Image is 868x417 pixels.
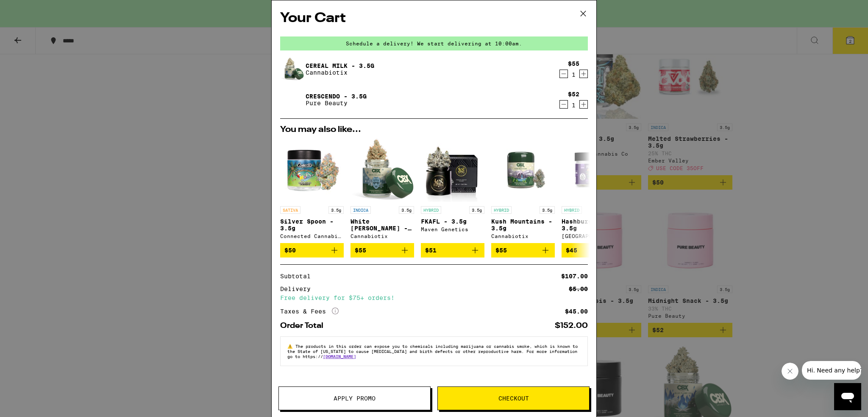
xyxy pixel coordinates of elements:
[280,206,300,214] p: SATIVA
[491,138,555,243] a: Open page for Kush Mountains - 3.5g from Cannabiotix
[562,138,625,243] a: Open page for Hashburger - 3.5g from Fog City Farms
[559,70,568,78] button: Decrement
[562,206,582,214] p: HYBRID
[437,386,590,410] button: Checkout
[351,243,414,257] button: Add to bag
[351,138,414,202] img: Cannabiotix - White Walker OG - 3.5g
[280,286,317,292] div: Delivery
[280,36,588,50] div: Schedule a delivery! We start delivering at 10:00am.
[421,227,484,232] div: Maven Genetics
[306,62,374,69] a: Cereal Milk - 3.5g
[280,57,304,81] img: Cereal Milk - 3.5g
[495,247,507,254] span: $55
[306,69,374,76] p: Cannabiotix
[287,344,295,349] span: ⚠️
[421,218,484,225] p: FKAFL - 3.5g
[280,9,588,28] h2: Your Cart
[540,206,555,214] p: 3.5g
[421,138,484,243] a: Open page for FKAFL - 3.5g from Maven Genetics
[491,206,512,214] p: HYBRID
[351,218,414,232] p: White [PERSON_NAME] - 3.5g
[280,138,344,202] img: Connected Cannabis Co - Silver Spoon - 3.5g
[280,243,344,257] button: Add to bag
[491,218,555,232] p: Kush Mountains - 3.5g
[421,243,484,257] button: Add to bag
[328,206,344,214] p: 3.5g
[491,138,555,202] img: Cannabiotix - Kush Mountains - 3.5g
[280,138,344,243] a: Open page for Silver Spoon - 3.5g from Connected Cannabis Co
[491,233,555,239] div: Cannabiotix
[469,206,484,214] p: 3.5g
[579,100,588,109] button: Increment
[5,6,61,13] span: Hi. Need any help?
[579,70,588,78] button: Increment
[280,88,304,112] img: Crescendo - 3.5g
[355,247,366,254] span: $55
[287,344,578,359] span: The products in this order can expose you to chemicals including marijuana or cannabis smoke, whi...
[834,383,861,410] iframe: Button to launch messaging window
[569,286,588,292] div: $5.00
[306,100,367,106] p: Pure Beauty
[421,206,441,214] p: HYBRID
[280,126,588,134] h2: You may also like...
[498,395,529,401] span: Checkout
[421,138,484,202] img: Maven Genetics - FKAFL - 3.5g
[491,243,555,257] button: Add to bag
[280,295,588,301] div: Free delivery for $75+ orders!
[280,273,317,279] div: Subtotal
[323,354,356,359] a: [DOMAIN_NAME]
[802,361,861,380] iframe: Message from company
[561,273,588,279] div: $107.00
[425,247,437,254] span: $51
[568,60,579,67] div: $55
[278,386,431,410] button: Apply Promo
[562,138,625,202] img: Fog City Farms - Hashburger - 3.5g
[280,308,339,315] div: Taxes & Fees
[306,93,367,100] a: Crescendo - 3.5g
[351,233,414,239] div: Cannabiotix
[555,322,588,330] div: $152.00
[562,218,625,232] p: Hashburger - 3.5g
[280,233,344,239] div: Connected Cannabis Co
[280,322,329,330] div: Order Total
[562,243,625,257] button: Add to bag
[566,247,577,254] span: $45
[562,233,625,239] div: [GEOGRAPHIC_DATA]
[284,247,296,254] span: $50
[351,138,414,243] a: Open page for White Walker OG - 3.5g from Cannabiotix
[280,218,344,232] p: Silver Spoon - 3.5g
[399,206,414,214] p: 3.5g
[334,395,376,401] span: Apply Promo
[568,102,579,109] div: 1
[568,71,579,78] div: 1
[351,206,371,214] p: INDICA
[565,308,588,314] div: $45.00
[782,363,798,380] iframe: Close message
[559,100,568,109] button: Decrement
[568,91,579,98] div: $52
